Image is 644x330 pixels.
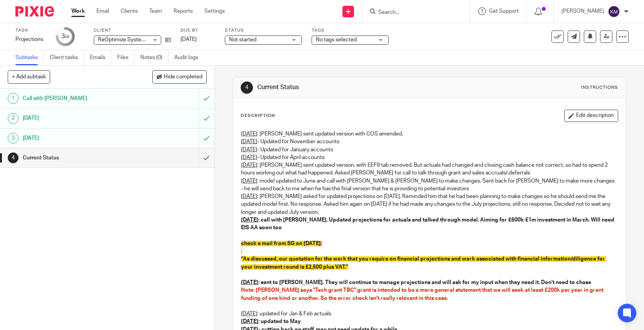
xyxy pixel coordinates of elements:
[241,319,301,324] strong: : updated to May
[561,7,604,15] p: [PERSON_NAME]
[117,50,135,65] a: Files
[96,7,109,15] a: Email
[71,7,85,15] a: Work
[241,113,275,119] p: Description
[23,112,135,124] h1: [DATE]
[581,85,618,91] div: Instructions
[174,50,204,65] a: Audit logs
[8,133,19,144] div: 3
[229,37,256,42] span: Not started
[23,132,135,144] h1: [DATE]
[241,310,618,318] p: : updated for Jan & Feb actuals
[316,37,357,42] span: No tags selected
[241,217,615,230] strong: : call with [PERSON_NAME]. Updated projections for actuals and talked through model. Aiming for £...
[241,131,257,137] u: [DATE]
[15,27,46,34] label: Task
[241,161,618,177] p: : [PERSON_NAME] sent updated version, with EEF9 tab removed. But actuals had changed and closing ...
[180,27,215,34] label: Due by
[152,70,207,83] button: Hide completed
[98,37,148,42] span: ReOptimize Systems
[8,113,19,124] div: 2
[50,50,84,65] a: Client tasks
[241,194,257,199] u: [DATE]
[241,139,257,144] u: [DATE]
[23,152,135,164] h1: Current Status
[94,27,171,34] label: Client
[140,50,169,65] a: Notes (0)
[241,280,258,285] u: [DATE]
[378,9,447,16] input: Search
[61,32,69,41] div: 3
[241,155,257,160] u: [DATE]
[8,152,19,163] div: 4
[15,6,54,17] img: Pixie
[241,288,605,301] span: Note: [PERSON_NAME] says "Tech grant TBC" grant is intended to be a more general statement that w...
[174,7,193,15] a: Reports
[564,110,618,122] button: Edit description
[15,50,44,65] a: Subtasks
[241,154,618,161] p: - Updated for April accounts
[241,177,618,193] p: : model updated to June and call with [PERSON_NAME] & [PERSON_NAME] to make changes. Sent back fo...
[149,7,162,15] a: Team
[241,81,253,94] div: 4
[164,74,202,80] span: Hide completed
[241,280,591,285] strong: : sent to [PERSON_NAME]. They will continue to manage projections and will ask for my input when ...
[241,147,257,152] u: [DATE]
[241,311,257,316] u: [DATE]
[257,83,446,91] h1: Current Status
[204,7,225,15] a: Settings
[241,217,258,223] u: [DATE]
[90,50,111,65] a: Emails
[180,37,197,42] span: [DATE]
[241,138,618,146] p: - Updated for November accounts
[8,93,19,104] div: 1
[241,178,257,184] u: [DATE]
[23,93,135,104] h1: Call with [PERSON_NAME]
[65,35,69,39] small: /4
[241,130,618,138] p: : [PERSON_NAME] sent updated version with COS amended.
[241,241,322,246] span: check e mail from SG on [DATE]:
[121,7,138,15] a: Clients
[608,5,620,18] img: svg%3E
[241,256,606,269] span: “As discussed, our quotation for the work that you require on financial projections and work asso...
[489,8,519,14] span: Get Support
[8,70,50,83] button: + Add subtask
[241,146,618,154] p: - Updated for January accounts
[312,27,389,34] label: Tags
[241,193,618,216] p: : [PERSON_NAME] asked for updated projections on [DATE]. Reminded him that he had been planning t...
[15,36,46,43] div: Projections
[225,27,302,34] label: Status
[241,162,257,168] u: [DATE]
[241,319,258,324] u: [DATE]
